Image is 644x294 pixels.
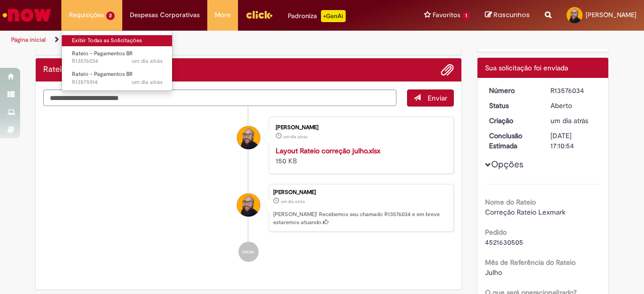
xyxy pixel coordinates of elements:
[288,10,346,22] div: Padroniza
[485,208,566,217] span: Correção Rateio Lexmark
[481,116,543,126] dt: Criação
[43,65,128,74] h2: Rateio - Pagamentos BR Histórico de tíquete
[550,85,597,95] div: R13576034
[273,211,448,226] p: [PERSON_NAME]! Recebemos seu chamado R13576034 e em breve estaremos atuando.
[62,48,173,67] a: Aberto R13576034 : Rateio - Pagamentos BR
[61,30,173,91] ul: Requisições
[550,101,597,111] div: Aberto
[433,10,460,20] span: Favoritos
[441,63,454,76] button: Adicionar anexos
[11,36,46,44] a: Página inicial
[550,116,597,126] div: 29/09/2025 11:10:51
[281,199,305,205] span: um dia atrás
[462,12,470,20] span: 1
[237,193,260,217] div: Emerson da Silva de Castro
[428,93,447,103] span: Enviar
[43,89,396,106] textarea: Digite sua mensagem aqui...
[132,57,163,65] span: um dia atrás
[62,35,173,46] a: Exibir Todas as Solicitações
[237,126,260,149] div: Emerson da Silva de Castro
[276,146,443,166] div: 150 KB
[72,57,163,65] span: R13576034
[8,31,422,49] ul: Trilhas de página
[72,70,133,78] span: Rateio - Pagamentos BR
[215,10,230,20] span: More
[130,10,200,20] span: Despesas Corporativas
[283,134,307,140] span: um dia atrás
[276,146,380,155] a: Layout Rateio correção julho.xlsx
[69,10,104,20] span: Requisições
[485,228,507,237] b: Pedido
[43,107,454,272] ul: Histórico de tíquete
[481,101,543,111] dt: Status
[62,69,173,87] a: Aberto R13575914 : Rateio - Pagamentos BR
[550,116,588,125] span: um dia atrás
[485,63,568,72] span: Sua solicitação foi enviada
[72,50,133,57] span: Rateio - Pagamentos BR
[407,89,454,107] button: Enviar
[586,11,636,19] span: [PERSON_NAME]
[481,131,543,151] dt: Conclusão Estimada
[321,10,346,22] p: +GenAi
[550,131,597,151] div: [DATE] 17:10:54
[481,85,543,95] dt: Número
[485,238,523,247] span: 4521630505
[246,7,273,22] img: click_logo_yellow_360x200.png
[494,10,530,20] span: Rascunhos
[283,134,307,140] time: 29/09/2025 11:10:49
[106,12,115,20] span: 2
[485,198,536,207] b: Nome do Rateio
[43,184,454,232] li: Emerson da Silva de Castro
[485,268,502,277] span: Julho
[485,258,576,267] b: Mês de Referência do Rateio
[132,57,163,65] time: 29/09/2025 11:10:52
[273,189,448,195] div: [PERSON_NAME]
[276,125,443,131] div: [PERSON_NAME]
[72,78,163,86] span: R13575914
[485,11,530,20] a: Rascunhos
[132,78,163,86] span: um dia atrás
[550,116,588,125] time: 29/09/2025 11:10:51
[281,199,305,205] time: 29/09/2025 11:10:51
[1,5,53,25] img: ServiceNow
